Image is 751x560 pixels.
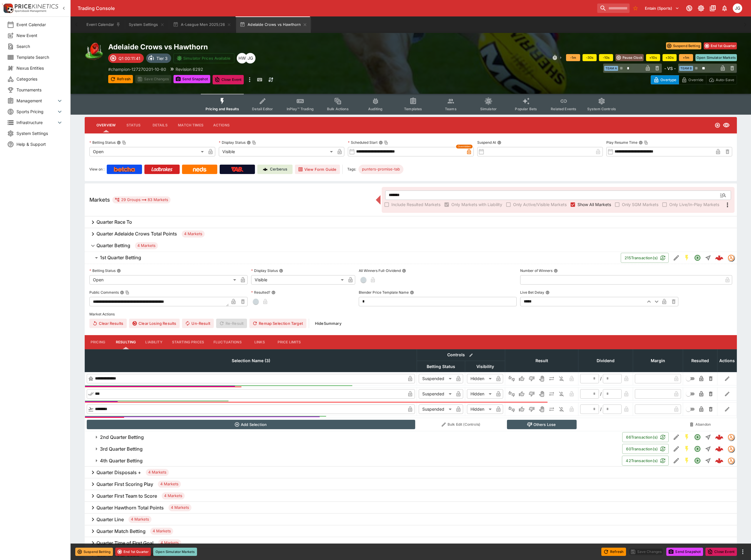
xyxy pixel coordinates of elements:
span: Categories [16,76,63,82]
span: Include Resulted Markets [391,201,440,208]
div: Harry Walker [237,53,247,63]
h6: 3rd Quarter Betting [100,446,143,452]
span: System Controls [587,107,616,111]
div: Open [89,147,206,156]
img: Betcha [114,167,135,172]
svg: Visible [723,122,730,129]
button: Void [537,389,546,399]
button: 215Transaction(s) [621,253,669,263]
a: c0bfd3b6-edfa-42d7-9ffc-83d00235d45c [713,443,725,455]
button: Adelaide Crows vs Hawthorn [236,16,311,33]
button: more [246,75,253,84]
div: tradingmodel [727,457,735,464]
h6: Quarter Disposals + [96,469,141,476]
button: Display StatusCopy To Clipboard [247,141,251,145]
button: Copy To Clipboard [125,290,129,295]
button: Display Status [279,269,283,273]
div: tradingmodel [727,254,735,261]
button: 1st Quarter Betting [85,252,621,264]
p: Override [688,77,703,83]
button: Actions [208,118,235,132]
div: cdd9a163-1544-4119-9196-c7fd96bf3035 [715,433,723,441]
button: SGM Enabled [682,455,692,466]
button: Suspend Betting [666,42,701,49]
span: 4 Markets [128,516,151,522]
svg: Open [694,457,701,464]
span: 4 Markets [162,493,185,499]
th: Margin [633,349,683,372]
h6: Quarter Betting [96,243,130,249]
th: Result [505,349,578,372]
span: Templates [404,107,422,111]
button: -30s [583,54,597,61]
div: Betting Target: cerberus [358,165,403,174]
div: Start From [651,75,737,84]
h2: Copy To Clipboard [108,42,423,51]
button: SGM Enabled [682,253,692,263]
img: tradingmodel [728,434,734,440]
button: System Settings [125,16,168,33]
h6: Quarter Time of First Goal [96,540,153,546]
button: Win [517,404,526,414]
div: 29 Groups 83 Markets [115,196,168,203]
p: Play Resume Time [606,140,637,145]
p: Public Comments [89,290,119,295]
button: Open [692,455,703,466]
button: Open [692,432,703,442]
button: All Winners Full-Dividend [402,269,406,273]
button: SGM Enabled [682,444,692,454]
button: Copy To Clipboard [122,141,126,145]
button: End 1st Quarter [115,548,151,556]
p: All Winners Full-Dividend [359,268,401,273]
button: James Gordon [731,2,744,15]
img: australian_rules.png [85,42,104,61]
span: 4 Markets [168,505,191,511]
button: Overtype [651,75,679,84]
p: Number of Winners [520,268,553,273]
button: Fluctuations [209,335,246,349]
svg: Open [694,434,701,441]
button: Public CommentsCopy To Clipboard [120,290,124,295]
img: PriceKinetics [15,4,58,9]
button: Select Tenant [641,4,683,13]
div: Visible [251,275,346,285]
button: Suspend Betting [75,548,113,556]
button: Abandon [685,420,716,429]
div: / [600,406,602,412]
span: Only Active/Visible Markets [513,201,567,208]
button: Open [718,190,728,200]
button: Live Bet Delay [545,290,550,295]
span: Sports Pricing [16,108,56,115]
button: 66Transaction(s) [622,432,669,442]
h6: Quarter First Scoring Play [96,481,153,487]
img: PriceKinetics Logo [2,2,14,14]
span: Team B [679,66,693,71]
p: Tier 3 [156,55,168,61]
span: Team A [604,66,618,71]
button: Open [692,253,703,263]
button: Close Event [705,548,737,556]
p: Revision 6292 [176,66,203,72]
div: / [600,391,602,397]
div: tradingmodel [727,445,735,452]
img: logo-cerberus--red.svg [715,254,723,262]
span: 4 Markets [150,528,173,534]
span: Management [16,98,56,104]
th: Controls [417,349,505,361]
a: cdd9a163-1544-4119-9196-c7fd96bf3035 [713,431,725,443]
p: Resulted? [251,290,270,295]
button: Documentation [707,3,718,14]
button: Bulk Edit (Controls) [419,420,503,429]
img: tradingmodel [728,457,734,464]
p: Display Status [219,140,246,145]
button: Copy To Clipboard [252,141,256,145]
button: Connected to PK [684,3,695,14]
button: Open Simulator Markets [153,548,197,556]
button: Void [537,404,546,414]
button: Edit Detail [671,432,682,442]
div: Visible [219,147,335,156]
p: Copy To Clipboard [108,66,166,72]
button: Lose [527,404,536,414]
span: Detail Editor [252,107,273,111]
img: TabNZ [231,167,243,172]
